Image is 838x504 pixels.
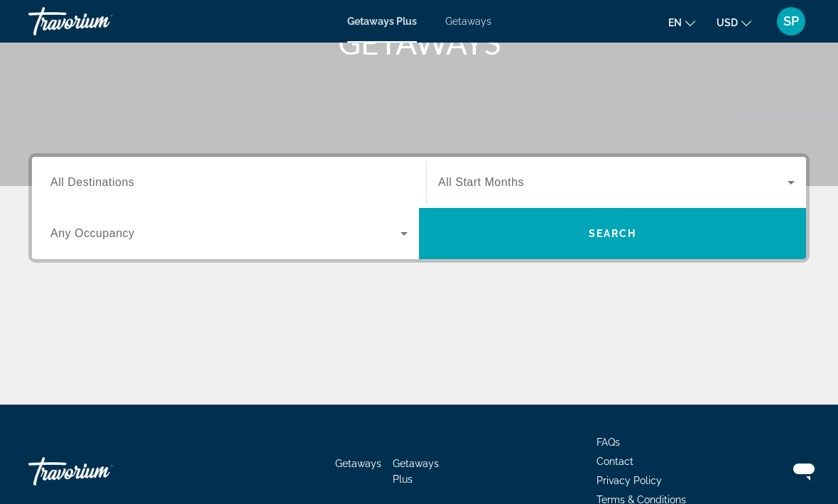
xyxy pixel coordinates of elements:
[668,12,695,33] button: Change language
[597,437,620,448] a: FAQs
[347,16,417,27] a: Getaways Plus
[335,458,381,469] a: Getaways
[28,3,170,40] a: Travorium
[597,456,633,467] a: Contact
[438,176,524,188] span: All Start Months
[393,458,439,485] a: Getaways Plus
[781,447,827,493] iframe: Button to launch messaging window
[717,17,738,28] span: USD
[32,157,806,259] div: Search widget
[597,475,662,486] a: Privacy Policy
[445,16,491,27] a: Getaways
[50,176,134,188] span: All Destinations
[28,450,170,493] a: Travorium
[50,227,135,239] span: Any Occupancy
[717,12,751,33] button: Change currency
[783,14,799,28] span: SP
[419,208,806,259] button: Search
[668,17,682,28] span: en
[773,6,810,36] button: User Menu
[589,228,637,239] span: Search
